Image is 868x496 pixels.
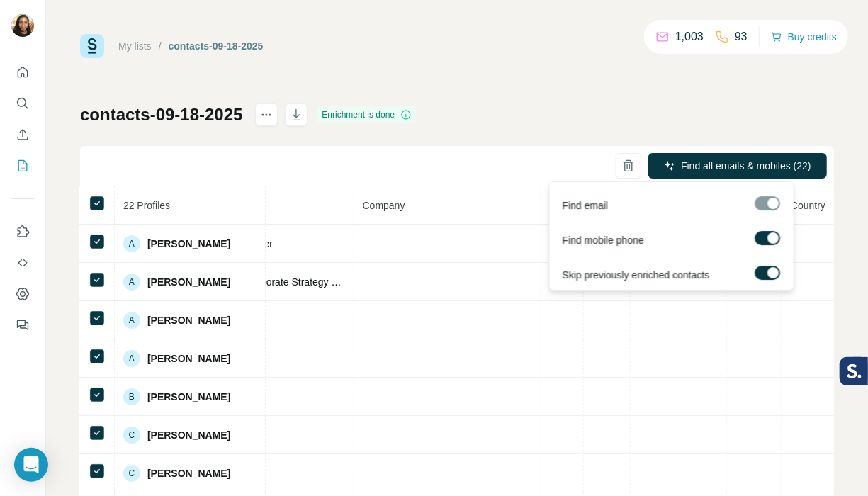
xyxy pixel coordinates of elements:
[123,274,140,291] div: A
[648,153,827,179] button: Find all emails & mobiles (22)
[11,14,34,37] img: Avatar
[11,219,34,244] button: Use Surfe on LinkedIn
[363,200,405,211] span: Company
[563,268,710,282] span: Skip previously enriched contacts
[147,237,230,251] span: [PERSON_NAME]
[681,159,811,173] span: Find all emails & mobiles (22)
[11,250,34,276] button: Use Surfe API
[123,200,170,211] span: 22 Profiles
[11,281,34,307] button: Dashboard
[563,198,609,213] span: Find email
[563,233,644,247] span: Find mobile phone
[317,106,416,123] div: Enrichment is done
[159,39,162,53] li: /
[169,39,264,53] div: contacts-09-18-2025
[80,103,242,126] h1: contacts-09-18-2025
[118,40,152,52] a: My lists
[80,34,104,58] img: Surfe Logo
[11,60,34,85] button: Quick start
[147,428,230,442] span: [PERSON_NAME]
[771,27,837,47] button: Buy credits
[123,427,140,444] div: C
[11,91,34,116] button: Search
[123,235,140,252] div: A
[735,28,748,45] p: 93
[176,276,400,288] span: Vice President, Corporate Strategy & Development
[123,465,140,482] div: C
[11,312,34,338] button: Feedback
[14,448,48,482] div: Open Intercom Messenger
[791,200,825,211] span: Country
[123,350,140,367] div: A
[255,103,278,126] button: actions
[147,313,230,327] span: [PERSON_NAME]
[147,275,230,289] span: [PERSON_NAME]
[147,466,230,480] span: [PERSON_NAME]
[11,122,34,147] button: Enrich CSV
[123,388,140,405] div: B
[675,28,704,45] p: 1,003
[147,351,230,366] span: [PERSON_NAME]
[123,312,140,329] div: A
[147,390,230,404] span: [PERSON_NAME]
[11,153,34,179] button: My lists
